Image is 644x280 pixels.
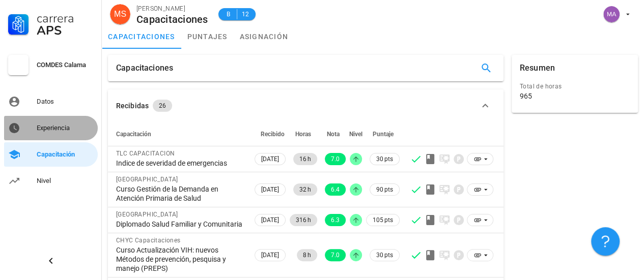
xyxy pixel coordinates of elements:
[37,150,94,159] div: Capacitación
[181,24,234,49] a: puntajes
[136,4,208,14] div: [PERSON_NAME]
[327,131,340,138] span: Nota
[241,9,249,19] span: 12
[116,184,244,203] div: Curso Gestión de la Demanda en Atención Primaria de Salud
[261,214,279,226] span: [DATE]
[348,122,364,146] th: Nivel
[102,24,181,49] a: capacitaciones
[136,14,208,25] div: Capacitaciones
[37,98,94,106] div: Datos
[376,250,393,260] span: 30 pts
[4,142,98,167] a: Capacitación
[234,24,295,49] a: asignación
[520,81,630,91] div: Total de horas
[373,215,393,225] span: 105 pts
[108,89,503,122] button: Recibidas 26
[364,122,402,146] th: Puntaje
[299,183,311,196] span: 32 h
[295,131,311,138] span: Horas
[331,214,340,226] span: 6.3
[261,131,285,138] span: Recibido
[37,177,94,185] div: Nivel
[37,24,94,37] div: APS
[603,6,620,22] div: avatar
[331,183,340,196] span: 6.4
[253,122,288,146] th: Recibido
[110,4,130,24] div: avatar
[4,116,98,140] a: Experiencia
[319,122,348,146] th: Nota
[331,153,340,165] span: 7.0
[376,184,393,195] span: 90 pts
[116,220,244,229] div: Diplomado Salud Familiar y Comunitaria
[116,131,151,138] span: Capacitación
[225,9,233,19] span: B
[520,91,532,101] div: 965
[108,122,253,146] th: Capacitación
[261,184,279,195] span: [DATE]
[116,211,178,218] span: [GEOGRAPHIC_DATA]
[116,245,244,273] div: Curso Actualización VIH: nuevos Métodos de prevención, pesquisa y manejo (PREPS)
[116,237,181,244] span: CHYC Capacitaciones
[520,55,555,81] div: Resumen
[114,4,126,24] span: MS
[116,100,149,111] div: Recibidas
[288,122,319,146] th: Horas
[331,249,340,261] span: 7.0
[299,153,311,165] span: 16 h
[116,176,178,183] span: [GEOGRAPHIC_DATA]
[116,55,173,81] div: Capacitaciones
[37,61,94,69] div: COMDES Calama
[296,214,311,226] span: 316 h
[373,131,394,138] span: Puntaje
[159,100,166,112] span: 26
[261,153,279,165] span: [DATE]
[37,124,94,132] div: Experiencia
[37,12,94,24] div: Carrera
[116,159,244,168] div: Indice de severidad de emergencias
[4,169,98,193] a: Nivel
[303,249,311,261] span: 8 h
[116,150,175,157] span: TLC CAPACITACION
[349,131,362,138] span: Nivel
[4,89,98,114] a: Datos
[376,154,393,164] span: 30 pts
[261,250,279,261] span: [DATE]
